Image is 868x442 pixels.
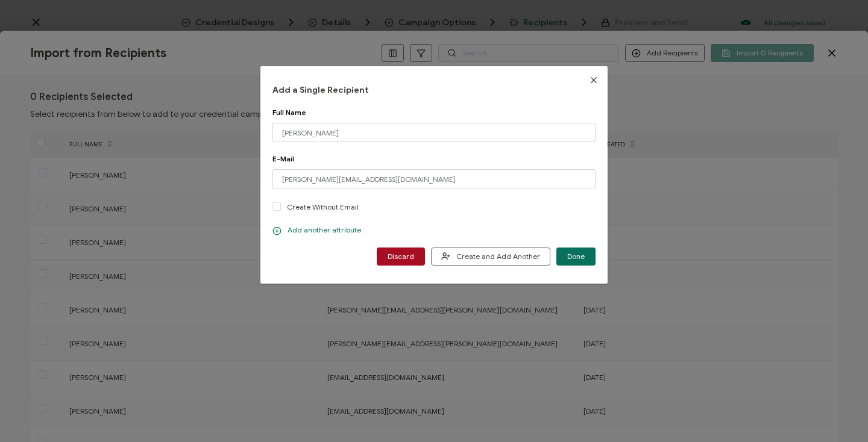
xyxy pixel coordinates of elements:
span: Discard [388,253,414,260]
span: E-Mail [272,154,294,163]
p: Add another attribute [272,225,361,235]
button: Create and Add Another [431,247,550,266]
span: Done [567,253,585,260]
span: Create and Add Another [441,252,540,261]
span: Full Name [272,108,306,117]
button: Done [556,247,596,266]
div: dialog [260,66,608,283]
input: someone@example.com [272,169,596,188]
iframe: Chat Widget [661,306,868,442]
button: Close [580,66,608,94]
input: Jane Doe [272,123,596,142]
button: Discard [377,247,425,266]
p: Create Without Email [287,201,359,213]
h1: Add a Single Recipient [272,84,596,96]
